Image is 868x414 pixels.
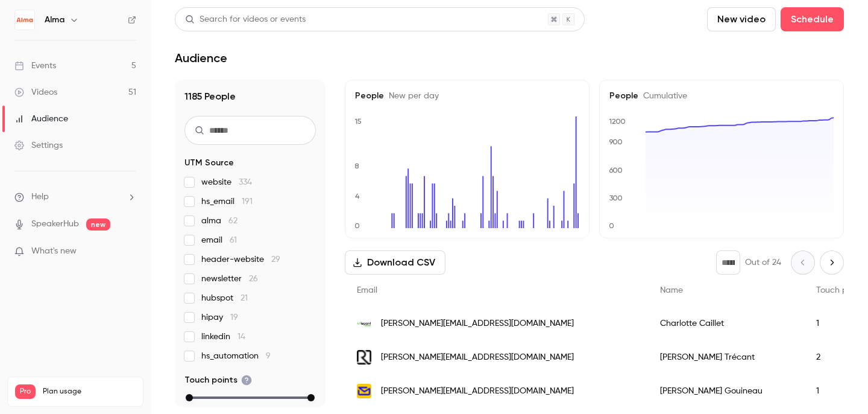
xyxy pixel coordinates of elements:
[237,333,245,341] span: 14
[638,92,687,100] span: Cumulative
[43,387,136,396] span: Plan usage
[357,286,377,295] span: Email
[230,236,237,244] span: 61
[307,394,315,401] div: max
[384,92,439,100] span: New per day
[184,89,316,104] h1: 1185 People
[266,352,271,360] span: 9
[816,286,866,295] span: Touch points
[230,313,238,322] span: 19
[122,246,136,257] iframe: Noticeable Trigger
[14,86,57,98] div: Videos
[14,60,56,72] div: Events
[648,307,804,340] div: Charlotte Caillet
[609,194,623,202] text: 300
[357,320,371,326] img: lepont.fr
[201,253,280,266] span: header-website
[201,311,238,323] span: hipay
[609,117,626,126] text: 1200
[45,14,64,26] h6: Alma
[354,117,362,126] text: 15
[355,90,579,102] h5: People
[201,215,237,227] span: alma
[609,90,834,102] h5: People
[201,331,245,343] span: linkedin
[660,286,683,295] span: Name
[381,351,574,364] span: [PERSON_NAME][EMAIL_ADDRESS][DOMAIN_NAME]
[184,374,252,386] span: Touch points
[14,139,63,151] div: Settings
[201,176,252,188] span: website
[609,221,614,230] text: 0
[175,51,227,65] h1: Audience
[381,317,574,330] span: [PERSON_NAME][EMAIL_ADDRESS][DOMAIN_NAME]
[14,191,136,203] li: help-dropdown-opener
[609,166,623,174] text: 600
[15,10,34,30] img: Alma
[648,340,804,374] div: [PERSON_NAME] Trécant
[184,157,234,169] span: UTM Source
[354,162,359,170] text: 8
[355,192,360,200] text: 4
[186,394,193,401] div: min
[345,250,445,275] button: Download CSV
[357,350,371,365] img: ravate.com
[271,255,280,264] span: 29
[609,138,623,146] text: 900
[201,234,237,246] span: email
[201,196,253,208] span: hs_email
[648,374,804,408] div: [PERSON_NAME] Gouineau
[242,197,253,206] span: 191
[707,7,776,31] button: New video
[239,178,252,186] span: 334
[31,191,49,203] span: Help
[781,7,844,31] button: Schedule
[201,350,271,362] span: hs_automation
[354,221,360,230] text: 0
[14,113,68,125] div: Audience
[31,218,79,231] a: SpeakerHub
[241,294,248,302] span: 21
[86,218,110,231] span: new
[745,256,781,269] p: Out of 24
[820,250,844,275] button: Next page
[185,13,306,26] div: Search for videos or events
[357,384,371,398] img: laposte.net
[381,385,574,398] span: [PERSON_NAME][EMAIL_ADDRESS][DOMAIN_NAME]
[31,245,77,258] span: What's new
[15,384,36,399] span: Pro
[228,217,237,225] span: 62
[201,273,258,285] span: newsletter
[201,292,248,304] span: hubspot
[249,275,258,283] span: 26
